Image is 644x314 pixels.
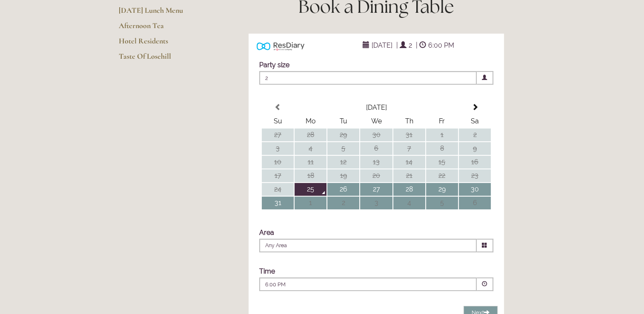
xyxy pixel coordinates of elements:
span: | [416,41,418,49]
td: 18 [295,169,326,182]
a: [DATE] Lunch Menu [119,6,200,21]
td: 27 [262,128,294,141]
td: 12 [327,156,359,168]
td: 24 [262,183,294,196]
img: Powered by ResDiary [257,40,304,52]
td: 15 [426,156,458,168]
td: 16 [459,156,491,168]
span: Previous Month [275,104,281,111]
td: 4 [393,197,425,209]
td: 30 [360,128,392,141]
span: 6:00 PM [426,39,456,51]
td: 19 [327,169,359,182]
td: 6 [360,142,392,155]
td: 14 [393,156,425,168]
td: 11 [295,156,326,168]
td: 6 [459,197,491,209]
th: Th [393,115,425,128]
th: Tu [327,115,359,128]
td: 20 [360,169,392,182]
th: Sa [459,115,491,128]
td: 26 [327,183,359,196]
td: 31 [262,197,294,209]
td: 17 [262,169,294,182]
td: 30 [459,183,491,196]
td: 13 [360,156,392,168]
td: 2 [459,128,491,141]
td: 28 [295,128,326,141]
td: 1 [295,197,326,209]
p: 6:00 PM [265,281,419,288]
span: [DATE] [369,39,395,51]
td: 21 [393,169,425,182]
th: Mo [295,115,326,128]
th: Su [262,115,294,128]
td: 29 [327,128,359,141]
td: 1 [426,128,458,141]
th: We [360,115,392,128]
span: | [396,41,398,49]
td: 3 [360,197,392,209]
label: Party size [259,61,289,69]
label: Area [259,228,274,237]
span: 2 [406,39,414,51]
td: 8 [426,142,458,155]
td: 27 [360,183,392,196]
td: 5 [327,142,359,155]
td: 31 [393,128,425,141]
a: Afternoon Tea [119,21,200,36]
a: Taste Of Losehill [119,51,200,67]
td: 29 [426,183,458,196]
td: 23 [459,169,491,182]
td: 22 [426,169,458,182]
td: 2 [327,197,359,209]
td: 28 [393,183,425,196]
td: 9 [459,142,491,155]
td: 3 [262,142,294,155]
th: Fr [426,115,458,128]
td: 25 [295,183,326,196]
th: Select Month [295,101,458,114]
span: Next Month [471,104,478,111]
td: 7 [393,142,425,155]
td: 4 [295,142,326,155]
span: 2 [259,71,477,85]
td: 5 [426,197,458,209]
a: Hotel Residents [119,36,200,51]
label: Time [259,267,275,275]
td: 10 [262,156,294,168]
